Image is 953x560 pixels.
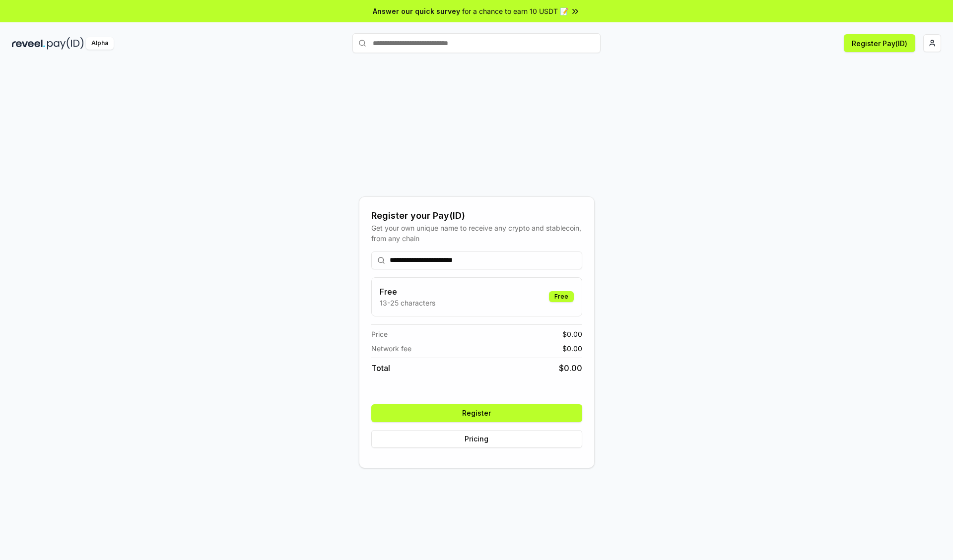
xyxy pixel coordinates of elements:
[86,37,114,50] div: Alpha
[559,362,582,374] span: $ 0.00
[371,430,582,448] button: Pricing
[371,362,390,374] span: Total
[562,329,582,339] span: $ 0.00
[371,329,388,339] span: Price
[380,286,435,298] h3: Free
[47,37,84,50] img: pay_id
[371,209,582,223] div: Register your Pay(ID)
[562,343,582,354] span: $ 0.00
[373,6,460,16] span: Answer our quick survey
[380,298,435,308] p: 13-25 characters
[462,6,568,16] span: for a chance to earn 10 USDT 📝
[371,404,582,422] button: Register
[371,223,582,244] div: Get your own unique name to receive any crypto and stablecoin, from any chain
[844,34,915,52] button: Register Pay(ID)
[371,343,411,354] span: Network fee
[549,291,574,302] div: Free
[12,37,45,50] img: reveel_dark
